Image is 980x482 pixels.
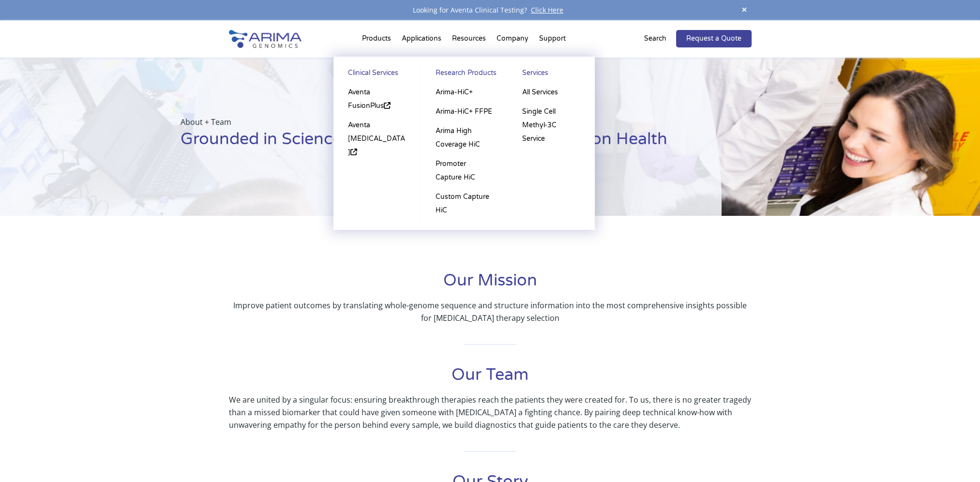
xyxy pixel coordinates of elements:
a: Arima-HiC+ [430,83,498,102]
div: Looking for Aventa Clinical Testing? [229,4,752,16]
h1: Our Team [229,364,752,393]
img: Arima-Genomics-logo [229,30,302,48]
p: Improve patient outcomes by translating whole-genome sequence and structure information into the ... [229,299,752,324]
a: Arima High Coverage HiC [430,121,498,154]
a: Clinical Services [343,66,411,83]
p: About + Team [181,116,673,128]
a: Promoter Capture HiC [430,154,498,187]
a: All Services [517,83,585,102]
a: Single Cell Methyl-3C Service [517,102,585,149]
a: Custom Capture HiC [430,187,498,220]
h1: Grounded in Science, Driven by Innovation, Focused on Health [181,128,673,158]
a: Research Products [430,66,498,83]
p: Search [644,32,666,45]
a: Request a Quote [676,30,752,47]
a: Arima-HiC+ FFPE [430,102,498,121]
a: Services [517,66,585,83]
a: Aventa [MEDICAL_DATA] [343,116,411,162]
h1: Our Mission [229,270,752,299]
p: We are united by a singular focus: ensuring breakthrough therapies reach the patients they were c... [229,393,752,431]
a: Click Here [527,5,567,15]
a: Aventa FusionPlus [343,83,411,116]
